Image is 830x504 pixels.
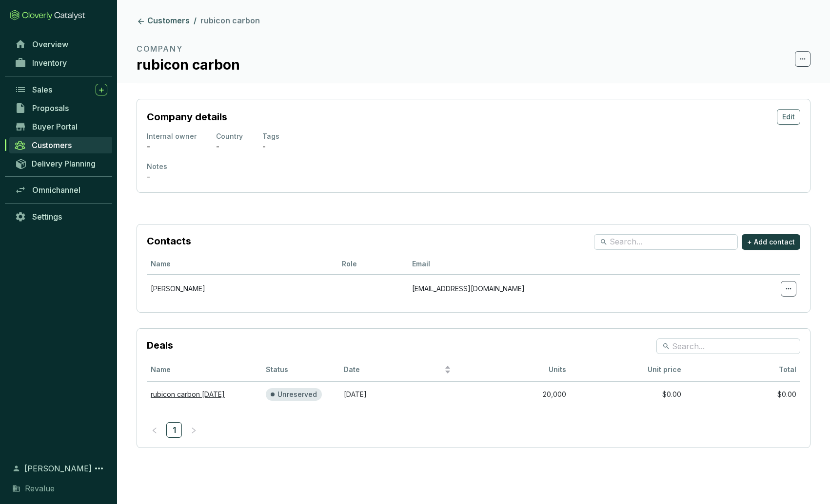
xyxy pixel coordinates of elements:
[147,422,162,438] li: Previous Page
[408,275,777,302] td: [EMAIL_ADDRESS][DOMAIN_NAME]
[10,182,112,198] a: Omnichannel
[190,427,197,434] span: right
[277,390,317,399] p: Unreserved
[10,208,112,225] a: Settings
[10,36,112,53] a: Overview
[32,85,52,94] span: Sales
[147,338,173,354] h3: Deals
[200,16,260,25] span: rubicon carbon
[10,100,112,116] a: Proposals
[25,483,55,494] span: Revalue
[685,382,800,407] td: $0.00
[9,137,112,153] a: Customers
[32,140,72,150] span: Customers
[782,112,795,122] span: Edit
[216,132,243,152] section: -
[32,122,78,131] span: Buyer Portal
[135,16,192,27] a: Customers
[147,358,262,382] th: Name
[147,171,800,183] p: -
[32,39,68,49] span: Overview
[147,132,197,141] p: Internal owner
[455,358,570,382] th: Units
[216,132,243,141] p: Country
[747,237,795,247] span: + Add contact
[147,163,800,171] p: Notes
[147,234,191,250] h3: Contacts
[10,55,112,71] a: Inventory
[147,110,227,124] h2: Company details
[151,427,158,434] span: left
[570,358,685,382] th: Unit price
[32,58,67,68] span: Inventory
[32,185,80,195] span: Omnichannel
[777,109,800,125] button: Edit
[10,118,112,135] a: Buyer Portal
[344,365,442,374] span: Date
[10,155,112,171] a: Delivery Planning
[147,422,162,438] button: left
[685,358,800,382] th: Total
[338,254,408,275] th: Role
[32,103,69,113] span: Proposals
[186,422,201,438] button: right
[137,55,240,75] h1: rubicon carbon
[167,423,181,437] a: 1
[166,422,182,438] li: 1
[186,422,201,438] li: Next Page
[455,382,570,407] td: 20,000
[262,132,279,141] p: Tags
[32,212,62,222] span: Settings
[151,390,225,398] a: rubicon carbon [DATE]
[147,132,197,152] section: -
[137,43,240,55] h2: Company
[262,141,279,152] p: -
[24,463,92,474] span: [PERSON_NAME]
[10,81,112,98] a: Sales
[340,358,455,382] th: Date
[262,358,340,382] th: Status
[610,237,723,247] input: Search...
[672,341,786,352] input: Search...
[570,382,685,407] td: $0.00
[408,254,777,275] th: Email
[147,275,338,302] td: [PERSON_NAME]
[32,159,96,168] span: Delivery Planning
[742,234,800,250] button: + Add contact
[340,382,455,407] td: 10/9/2025
[147,254,338,275] th: Name
[194,16,197,27] li: /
